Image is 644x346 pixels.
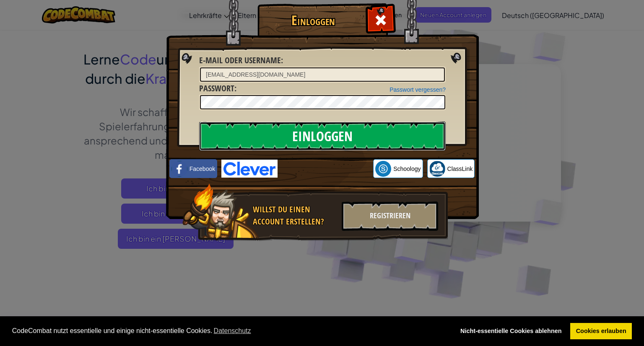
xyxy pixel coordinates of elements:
[393,165,421,173] span: Schoology
[454,323,567,340] a: deny cookies
[447,165,473,173] span: ClassLink
[199,54,281,66] span: E-Mail oder Username
[12,325,448,337] span: CodeCombat nutzt essentielle und einige nicht-essentielle Cookies.
[342,201,438,231] div: Registrieren
[253,204,337,227] div: Willst du einen Account erstellen?
[199,83,236,95] label: :
[199,121,446,151] input: Einloggen
[375,161,391,177] img: schoology.png
[171,161,187,177] img: facebook_small.png
[429,161,445,177] img: classlink-logo-small.png
[212,325,252,337] a: learn more about cookies
[260,13,366,28] h1: Einloggen
[190,165,215,173] span: Facebook
[221,160,278,178] img: clever-logo-blue.png
[199,83,234,94] span: Passwort
[570,323,632,340] a: allow cookies
[390,86,446,93] a: Passwort vergessen?
[199,54,283,67] label: :
[278,160,373,178] iframe: Schaltfläche „Über Google anmelden“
